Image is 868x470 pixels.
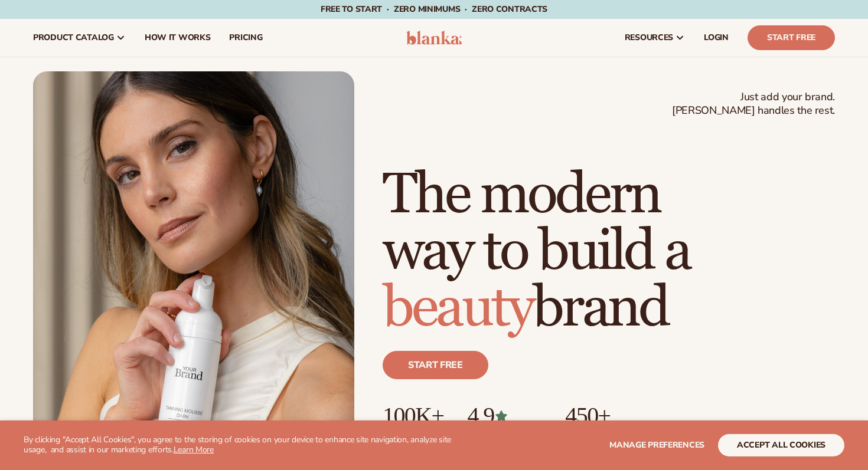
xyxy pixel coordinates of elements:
[672,90,835,118] span: Just add your brand. [PERSON_NAME] handles the rest.
[718,434,844,456] button: accept all cookies
[135,19,220,57] a: How It Works
[33,33,114,42] span: product catalog
[565,403,654,429] p: 450+
[609,439,704,451] span: Manage preferences
[174,444,214,455] a: Learn More
[24,435,461,455] p: By clicking "Accept All Cookies", you agree to the storing of cookies on your device to enhance s...
[625,33,673,42] span: resources
[704,33,729,42] span: LOGIN
[229,33,262,42] span: pricing
[220,19,272,57] a: pricing
[406,31,462,45] img: logo
[383,274,533,343] span: beauty
[615,19,694,57] a: resources
[748,25,835,50] a: Start Free
[145,33,211,42] span: How It Works
[24,19,135,57] a: product catalog
[383,351,488,379] a: Start free
[321,4,547,15] span: Free to start · ZERO minimums · ZERO contracts
[383,167,835,337] h1: The modern way to build a brand
[694,19,738,57] a: LOGIN
[383,403,443,429] p: 100K+
[467,403,541,429] p: 4.9
[609,434,704,456] button: Manage preferences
